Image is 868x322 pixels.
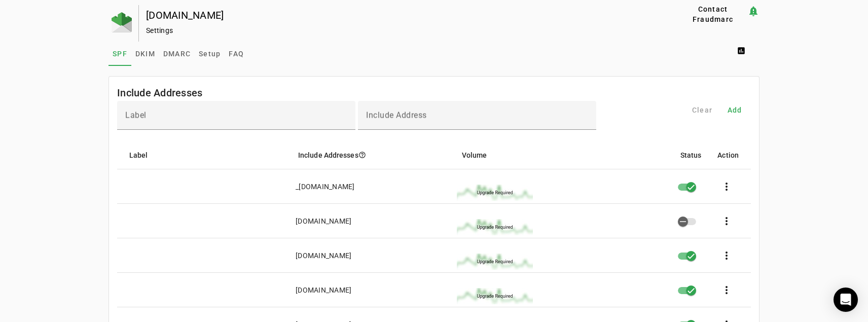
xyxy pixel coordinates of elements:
[682,4,743,24] span: Contact Fraudmarc
[296,285,351,295] div: [DOMAIN_NAME]
[296,216,351,226] div: [DOMAIN_NAME]
[146,10,646,20] div: [DOMAIN_NAME]
[113,50,127,57] span: SPF
[454,141,672,169] mat-header-cell: Volume
[229,50,244,57] span: FAQ
[108,42,131,66] a: SPF
[366,111,427,120] mat-label: Include Address
[159,42,195,66] a: DMARC
[728,105,742,115] span: Add
[146,25,646,35] div: Settings
[135,50,155,57] span: DKIM
[125,111,147,120] mat-label: Label
[709,141,751,169] mat-header-cell: Action
[834,288,858,312] div: Open Intercom Messenger
[225,42,248,66] a: FAQ
[112,12,132,32] img: Fraudmarc Logo
[457,288,533,304] img: upgrade_sparkline.jpg
[457,219,533,235] img: upgrade_sparkline.jpg
[117,141,290,169] mat-header-cell: Label
[290,141,454,169] mat-header-cell: Include Addresses
[747,5,759,17] mat-icon: notification_important
[678,5,747,23] button: Contact Fraudmarc
[131,42,159,66] a: DKIM
[296,182,355,192] div: _[DOMAIN_NAME]
[672,141,710,169] mat-header-cell: Status
[195,42,225,66] a: Setup
[296,251,351,261] div: [DOMAIN_NAME]
[117,85,202,101] mat-card-title: Include Addresses
[718,101,751,119] button: Add
[457,185,533,201] img: upgrade_sparkline.jpg
[358,151,366,159] i: help_outline
[163,50,191,57] span: DMARC
[457,254,533,270] img: upgrade_sparkline.jpg
[199,50,221,57] span: Setup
